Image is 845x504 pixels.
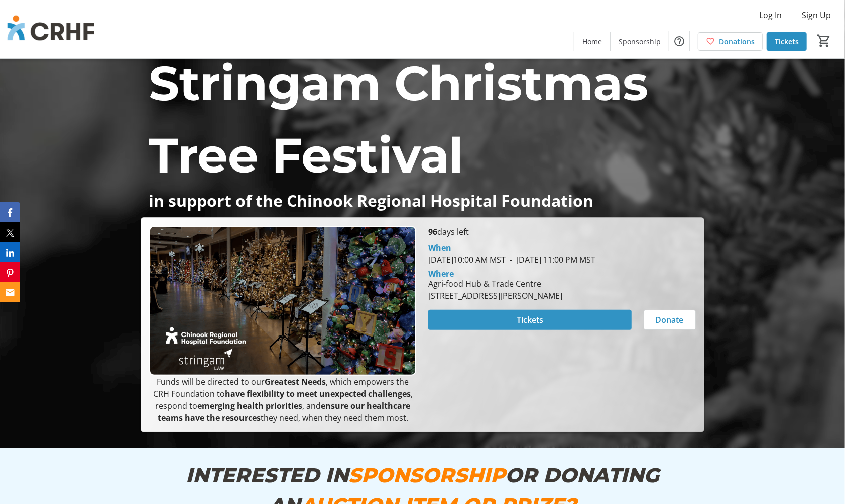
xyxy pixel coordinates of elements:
button: Sign Up [794,7,839,23]
strong: have flexibility to meet unexpected challenges [225,388,411,399]
em: INTERESTED IN [186,463,348,487]
div: Agri-food Hub & Trade Centre [428,278,562,290]
span: Log In [759,9,782,21]
span: Sponsorship [619,36,661,47]
span: [DATE] 10:00 AM MST [428,254,506,265]
img: Campaign CTA Media Photo [149,226,416,376]
span: 96 [428,226,437,237]
p: Funds will be directed to our , which empowers the CRH Foundation to , respond to , and they need... [149,376,416,424]
strong: Greatest Needs [265,376,326,387]
div: [STREET_ADDRESS][PERSON_NAME] [428,290,562,302]
a: Tickets [767,32,807,51]
img: Chinook Regional Hospital Foundation's Logo [6,4,95,54]
p: days left [428,226,695,238]
a: Home [574,32,610,51]
span: Home [582,36,602,47]
span: Tickets [775,36,799,47]
span: - [506,254,516,265]
button: Help [669,31,689,51]
strong: emerging health priorities [197,400,302,411]
span: Sign Up [802,9,831,21]
em: SPONSORSHIP [348,463,505,487]
p: in support of the Chinook Regional Hospital Foundation [149,192,696,209]
span: Stringam Christmas Tree Festival [149,54,648,185]
span: Donate [656,314,684,326]
button: Donate [644,310,696,330]
a: Sponsorship [611,32,669,51]
button: Cart [815,32,833,50]
div: When [428,242,451,254]
button: Tickets [428,310,631,330]
span: Donations [719,36,755,47]
div: Where [428,270,454,278]
button: Log In [751,7,790,23]
a: Donations [698,32,763,51]
span: [DATE] 11:00 PM MST [506,254,595,265]
span: Tickets [517,314,543,326]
